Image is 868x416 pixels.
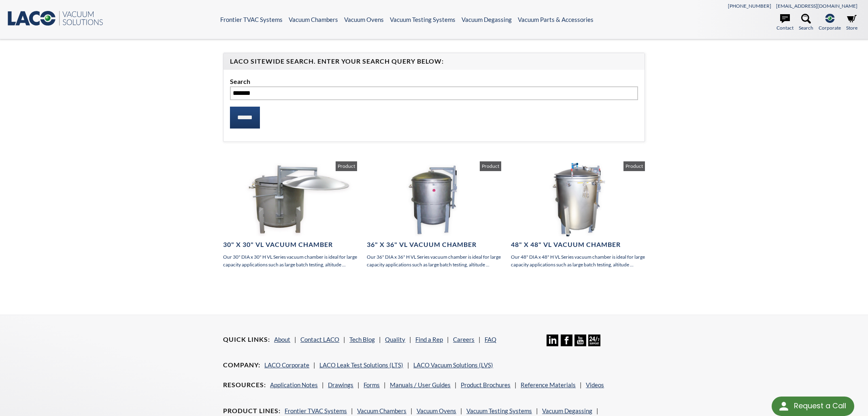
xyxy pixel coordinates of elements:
[223,381,266,389] h4: Resources
[264,361,309,369] a: LACO Corporate
[453,336,474,343] a: Careers
[846,14,857,32] a: Store
[285,407,347,414] a: Frontier TVAC Systems
[270,381,318,388] a: Application Notes
[223,407,281,415] h4: Product Lines
[367,253,501,268] p: Our 36" DIA x 36" H VL Series vacuum chamber is ideal for large capacity applications such as lar...
[336,161,357,171] span: Product
[776,3,857,9] a: [EMAIL_ADDRESS][DOMAIN_NAME]
[300,336,339,343] a: Contact LACO
[223,253,357,268] p: Our 30" DIA x 30" H VL Series vacuum chamber is ideal for large capacity applications such as lar...
[588,340,600,347] a: 24/7 Support
[390,16,455,23] a: Vacuum Testing Systems
[385,336,405,343] a: Quality
[413,361,493,369] a: LACO Vacuum Solutions (LVS)
[223,161,357,269] a: 30" X 30" VL Vacuum Chamber Our 30" DIA x 30" H VL Series vacuum chamber is ideal for large capac...
[794,397,846,415] div: Request a Call
[390,381,451,388] a: Manuals / User Guides
[319,361,403,369] a: LACO Leak Test Solutions (LTS)
[349,336,375,343] a: Tech Blog
[367,161,501,269] a: 36" X 36" VL Vacuum Chamber Our 36" DIA x 36" H VL Series vacuum chamber is ideal for large capac...
[364,381,380,388] a: Forms
[799,14,813,32] a: Search
[466,407,532,414] a: Vacuum Testing Systems
[480,161,501,171] span: Product
[344,16,384,23] a: Vacuum Ovens
[415,336,443,343] a: Find a Rep
[367,240,501,249] h4: 36" X 36" VL Vacuum Chamber
[728,3,771,9] a: [PHONE_NUMBER]
[511,253,645,268] p: Our 48" DIA x 48" H VL Series vacuum chamber is ideal for large capacity applications such as lar...
[274,336,290,343] a: About
[542,407,592,414] a: Vacuum Degassing
[230,76,638,87] label: Search
[417,407,456,414] a: Vacuum Ovens
[289,16,338,23] a: Vacuum Chambers
[588,335,600,346] img: 24/7 Support Icon
[357,407,406,414] a: Vacuum Chambers
[223,335,270,344] h4: Quick Links
[777,400,790,413] img: round button
[623,161,645,171] span: Product
[511,161,645,269] a: 48" X 48" VL Vacuum Chamber Our 48" DIA x 48" H VL Series vacuum chamber is ideal for large capac...
[511,240,645,249] h4: 48" X 48" VL Vacuum Chamber
[518,16,594,23] a: Vacuum Parts & Accessories
[521,381,576,388] a: Reference Materials
[777,14,794,32] a: Contact
[328,381,353,388] a: Drawings
[772,397,854,416] div: Request a Call
[223,361,260,369] h4: Company
[485,336,496,343] a: FAQ
[586,381,604,388] a: Videos
[462,16,512,23] a: Vacuum Degassing
[819,24,841,32] span: Corporate
[223,240,357,249] h4: 30" X 30" VL Vacuum Chamber
[230,57,638,66] h4: LACO Sitewide Search. Enter your Search Query Below:
[220,16,283,23] a: Frontier TVAC Systems
[461,381,511,388] a: Product Brochures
